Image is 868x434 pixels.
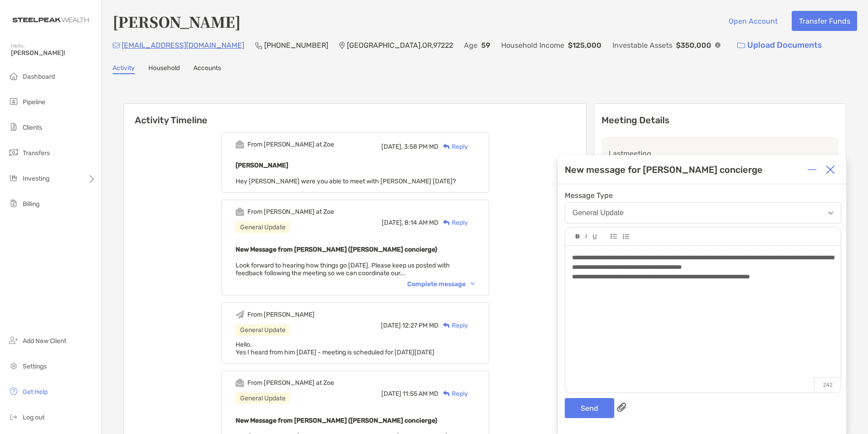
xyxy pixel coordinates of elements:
[8,360,19,371] img: settings icon
[611,234,617,239] img: Editor control icon
[404,143,439,151] span: 3:58 PM MD
[792,11,857,31] button: Transfer Funds
[23,73,55,81] span: Dashboard
[247,379,334,387] div: From [PERSON_NAME] at Zoe
[236,207,244,216] img: Event icon
[737,42,745,49] img: button icon
[565,202,841,223] button: General Update
[339,42,345,49] img: Location Icon
[609,148,831,159] p: Last meeting
[568,40,602,51] p: $125,000
[402,322,439,329] span: 12:27 PM MD
[247,208,334,216] div: From [PERSON_NAME] at Zoe
[347,40,453,51] p: [GEOGRAPHIC_DATA] , OR , 97222
[439,321,468,330] div: Reply
[113,11,241,32] h4: [PERSON_NAME]
[23,98,45,106] span: Pipeline
[585,234,587,239] img: Editor control icon
[381,322,401,329] span: [DATE]
[11,4,90,36] img: Zoe Logo
[481,40,490,51] p: 59
[23,124,42,131] span: Clients
[236,378,244,387] img: Event icon
[236,177,456,185] span: Hey [PERSON_NAME] were you able to meet with [PERSON_NAME] [DATE]?
[8,121,19,132] img: clients icon
[471,283,475,285] img: Chevron icon
[612,40,672,51] p: Investable Assets
[464,40,478,51] p: Age
[8,386,19,397] img: get-help icon
[255,42,262,49] img: Phone Icon
[382,219,403,227] span: [DATE],
[721,11,784,31] button: Open Account
[122,40,244,51] p: [EMAIL_ADDRESS][DOMAIN_NAME]
[814,377,841,393] p: 242
[808,165,817,174] img: Expand or collapse
[381,390,401,398] span: [DATE]
[23,363,47,370] span: Settings
[236,246,437,253] b: New Message from [PERSON_NAME] ([PERSON_NAME] concierge)
[565,164,763,175] div: New message for [PERSON_NAME] concierge
[501,40,564,51] p: Household Income
[443,323,450,328] img: Reply icon
[8,335,19,346] img: add_new_client icon
[565,191,841,200] span: Message Type
[236,161,288,169] b: [PERSON_NAME]
[439,218,468,227] div: Reply
[8,71,19,81] img: dashboard icon
[236,222,290,233] div: General Update
[443,220,450,226] img: Reply icon
[439,142,468,151] div: Reply
[11,49,96,57] span: [PERSON_NAME]!
[443,144,450,150] img: Reply icon
[8,147,19,158] img: transfers icon
[403,390,439,398] span: 11:55 AM MD
[407,280,475,288] div: Complete message
[113,43,120,48] img: Email Icon
[124,104,586,126] h6: Activity Timeline
[8,96,19,107] img: pipeline icon
[404,219,439,227] span: 8:14 AM MD
[236,262,450,277] span: Look forward to hearing how things go [DATE]. Please keep us posted with feedback following the m...
[602,115,838,126] p: Meeting Details
[8,411,19,422] img: logout icon
[148,64,180,74] a: Household
[828,212,833,215] img: Open dropdown arrow
[247,141,334,148] div: From [PERSON_NAME] at Zoe
[23,175,49,182] span: Investing
[8,198,19,209] img: billing icon
[264,40,328,51] p: [PHONE_NUMBER]
[826,165,835,174] img: Close
[23,414,44,421] span: Log out
[676,40,711,51] p: $350,000
[572,209,624,217] div: General Update
[193,64,221,74] a: Accounts
[236,393,290,404] div: General Update
[731,35,828,55] a: Upload Documents
[236,324,290,336] div: General Update
[23,149,50,157] span: Transfers
[113,64,135,74] a: Activity
[715,42,720,48] img: Info Icon
[381,143,403,151] span: [DATE],
[247,311,315,318] div: From [PERSON_NAME]
[8,172,19,183] img: investing icon
[236,310,244,319] img: Event icon
[576,234,580,239] img: Editor control icon
[236,341,434,356] span: Hello, Yes I heard from him [DATE] - meeting is scheduled for [DATE][DATE]
[565,398,614,418] button: Send
[236,140,244,149] img: Event icon
[439,389,468,399] div: Reply
[23,388,48,396] span: Get Help
[617,403,626,412] img: paperclip attachments
[592,234,597,239] img: Editor control icon
[443,391,450,397] img: Reply icon
[23,337,66,345] span: Add New Client
[23,200,39,208] span: Billing
[236,417,437,424] b: New Message from [PERSON_NAME] ([PERSON_NAME] concierge)
[622,234,629,239] img: Editor control icon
